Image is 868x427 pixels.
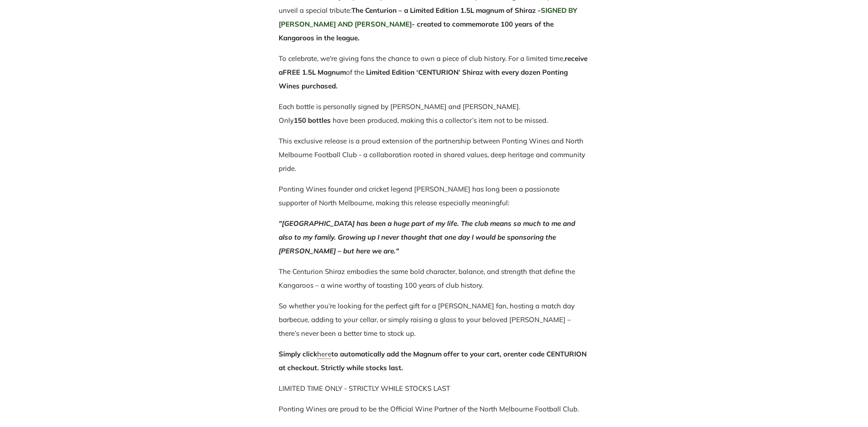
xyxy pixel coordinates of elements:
span: Ponting Wines founder and cricket legend [PERSON_NAME] has long been a passionate supporter of No... [279,185,560,207]
span: This exclusive release is a proud extension of the partnership between Ponting Wines and North Me... [279,137,585,173]
span: Simply click to automatically add the Magnum offer to your cart, or [279,350,510,358]
strong: 150 bottles [294,116,331,125]
span: So whether you’re looking for the perfect gift for a [PERSON_NAME] fan, hosting a match day barbe... [279,301,575,338]
span: Only [279,116,294,125]
span: . Strictly while stocks last. [317,363,403,372]
span: Each bottle is personally signed by [PERSON_NAME] and [PERSON_NAME]. [279,102,520,111]
strong: The Centurion – a Limited Edition 1.5L magnum of Shiraz - - created to commemorate 100 years of t... [279,6,577,42]
strong: Limited Edition ‘ [366,68,418,77]
span: have been produced, making this a collector’s item not to be missed. [331,116,548,125]
span: of the [346,68,364,77]
span: Ponting Wines are proud to be the Official Wine Partner of the North Melbourne Football Club. [279,405,579,413]
p: LIMITED TIME ONLY - STRICTLY WHILE STOCKS LAST [279,382,590,395]
a: here [317,350,331,359]
span: The Centurion Shiraz embodies the same bold character, balance, and strength that define the Kang... [279,267,575,290]
strong: FREE 1.5L Magnum [283,68,346,77]
span: To celebrate, we're giving fans the chance to own a piece of club history. For a limited time, [279,54,588,77]
em: "[GEOGRAPHIC_DATA] has been a huge part of my life. The club means so much to me and also to my f... [279,219,575,255]
strong: CENTURION’ Shiraz with every dozen Ponting Wines purchased. [279,68,568,90]
span: SIGNED BY [PERSON_NAME] AND [PERSON_NAME] [279,6,577,28]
